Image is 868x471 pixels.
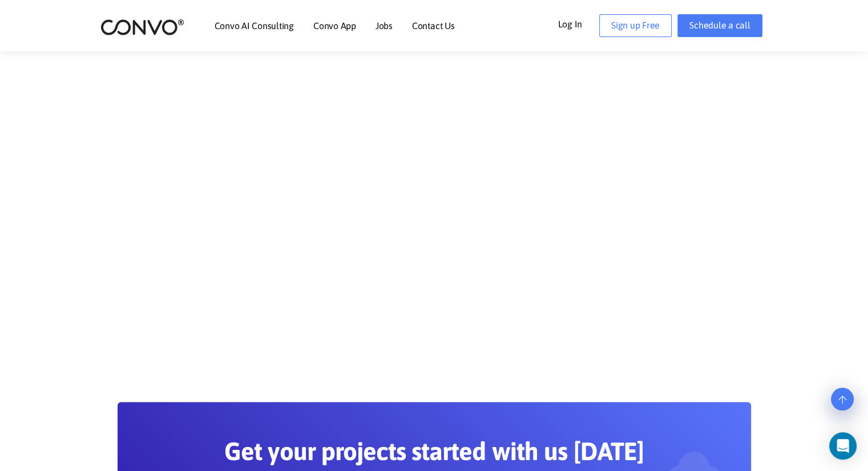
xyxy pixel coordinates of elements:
div: Open Intercom Messenger [829,432,857,460]
a: Convo App [313,21,356,30]
a: Sign up Free [599,14,672,37]
a: Log In [558,14,599,33]
a: Jobs [376,21,393,30]
img: logo_2.png [100,18,184,36]
a: Convo AI Consulting [215,21,294,30]
a: Schedule a call [677,14,762,37]
a: Contact Us [412,21,455,30]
